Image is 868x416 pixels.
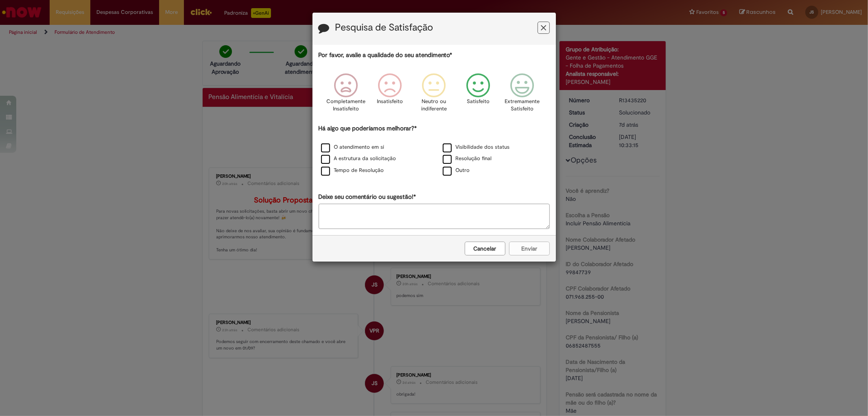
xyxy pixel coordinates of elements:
[326,98,365,113] p: Completamente Insatisfeito
[457,67,499,123] div: Satisfeito
[419,98,448,113] p: Neutro ou indiferente
[443,167,470,174] label: Outro
[377,98,403,106] p: Insatisfeito
[321,167,384,174] label: Tempo de Resolução
[325,67,367,123] div: Completamente Insatisfeito
[465,242,505,255] button: Cancelar
[335,22,433,33] label: Pesquisa de Satisfação
[321,155,396,163] label: A estrutura da solicitação
[413,67,455,123] div: Neutro ou indiferente
[501,67,543,123] div: Extremamente Satisfeito
[467,98,490,106] p: Satisfeito
[443,155,492,163] label: Resolução final
[319,124,550,177] div: Há algo que poderíamos melhorar?*
[443,143,510,151] label: Visibilidade dos status
[369,67,411,123] div: Insatisfeito
[321,143,385,151] label: O atendimento em si
[319,51,453,59] label: Por favor, avalie a qualidade do seu atendimento*
[505,98,540,113] p: Extremamente Satisfeito
[319,193,416,201] label: Deixe seu comentário ou sugestão!*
